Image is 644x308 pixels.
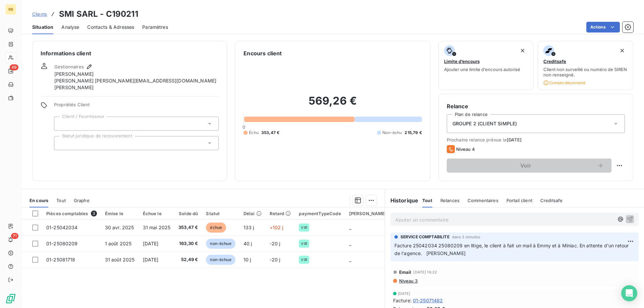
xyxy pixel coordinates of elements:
span: SERVICE COMPTABILITE [400,234,449,240]
span: Propriétés Client [54,102,219,111]
span: 52,49 € [178,256,198,263]
span: Ajouter une limite d’encours autorisé [444,67,520,72]
button: Limite d’encoursAjouter une limite d’encours autorisé [438,41,534,90]
span: 163,30 € [178,240,198,247]
span: Clients [32,11,47,17]
div: RB [5,4,16,15]
button: Voir [447,159,611,173]
span: Limite d’encours [444,59,480,64]
div: Statut [206,211,235,216]
span: 10 j [244,257,251,262]
span: _ [349,257,351,262]
span: Situation [32,24,53,30]
span: Analyse [61,24,79,30]
span: Voir [455,163,597,168]
span: Email [399,269,412,275]
span: Non-échu [382,130,402,136]
span: [DATE] [143,257,159,262]
span: [DATE] [143,241,159,246]
h2: 569,26 € [244,94,422,114]
span: 31 août 2025 [105,257,135,262]
div: paymentTypeCode [299,211,341,216]
button: CreditsafeClient non surveillé ou numéro de SIREN non renseigné.Compte déconnecté [538,41,633,90]
div: Solde dû [178,211,198,216]
span: échue [206,223,226,233]
span: Relances [440,198,460,203]
span: GROUPE 2 (CLIENT SIMPLE) [452,120,517,127]
span: 31 mai 2025 [143,225,171,230]
span: non-échue [206,255,235,265]
div: Échue le [143,211,171,216]
span: Tout [422,198,432,203]
span: Niveau 3 [398,278,418,284]
span: Gestionnaires [54,64,84,69]
span: Tout [56,198,66,203]
span: [DATE] [398,292,411,296]
span: 01-25081718 [46,257,75,262]
span: -20 j [270,257,280,262]
div: Pièces comptables [46,210,97,217]
div: Émise le [105,211,135,216]
div: Retard [270,211,291,216]
span: Creditsafe [543,59,566,64]
div: [PERSON_NAME] [349,211,387,216]
span: dans 3 minutes [452,235,480,239]
span: Contacts & Adresses [87,24,134,30]
span: VIR [301,226,307,230]
span: _ [349,241,351,246]
span: [PERSON_NAME] [54,84,94,91]
span: 01-25080209 [46,241,78,246]
span: 3 [91,210,97,217]
span: +102 j [270,225,283,230]
span: Creditsafe [540,198,563,203]
span: -20 j [270,241,280,246]
span: 01-25042034 [46,225,78,230]
span: _ [349,225,351,230]
input: Ajouter une valeur [60,121,65,127]
span: 353,47 € [261,130,279,136]
span: 71 [11,233,18,239]
span: 49 [10,64,18,70]
input: Ajouter une valeur [60,140,65,146]
span: VIR [301,242,307,246]
span: 215,79 € [405,130,422,136]
span: Facture 25042034 25080209 en litige, le client à fait un mail à Emmy et à Miniac. En attente d'un... [394,243,630,256]
span: Échu [249,130,259,136]
h6: Encours client [244,49,282,57]
span: non-échue [206,239,235,249]
span: 40 j [244,241,252,246]
h3: SMI SARL - C190211 [59,8,138,20]
span: Niveau 4 [456,146,475,152]
span: 01-25071482 [413,297,443,304]
span: Facture : [393,297,412,304]
span: 133 j [244,225,254,230]
span: Graphe [74,198,90,203]
h6: Informations client [41,49,219,57]
span: Client non surveillé ou numéro de SIREN non renseigné. [543,67,628,77]
span: 30 avr. 2025 [105,225,134,230]
span: [DATE] 16:22 [413,270,437,274]
img: Logo LeanPay [5,293,16,304]
div: Open Intercom Messenger [621,285,637,301]
h6: Relance [447,102,625,110]
button: Actions [586,22,620,33]
span: En cours [30,198,48,203]
span: 353,47 € [178,224,198,231]
span: Prochaine relance prévue le [447,137,625,142]
span: Paramètres [142,24,168,30]
span: [PERSON_NAME] [54,71,94,77]
span: [DATE] [507,137,522,142]
span: Commentaires [468,198,498,203]
a: Clients [32,11,47,17]
span: Compte déconnecté [543,80,585,85]
span: 0 [243,124,245,130]
div: Délai [244,211,262,216]
span: [PERSON_NAME] [PERSON_NAME][EMAIL_ADDRESS][DOMAIN_NAME] [54,77,216,84]
span: 1 août 2025 [105,241,132,246]
h6: Historique [385,196,419,204]
span: Portail client [506,198,532,203]
span: VIR [301,258,307,262]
